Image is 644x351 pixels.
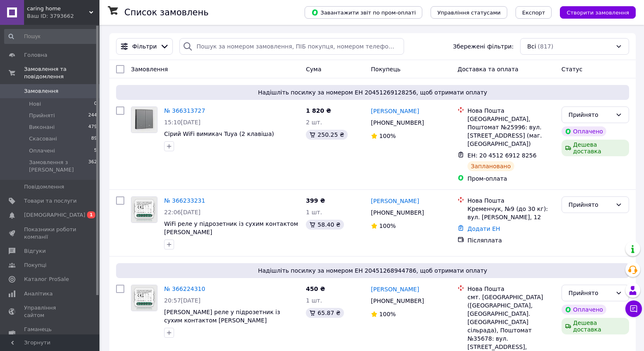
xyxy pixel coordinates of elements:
[24,226,77,241] span: Показники роботи компанії
[131,285,157,311] a: Фото товару
[569,110,612,119] div: Прийнято
[27,5,89,12] span: caring home
[132,42,157,51] span: Фільтри
[467,205,555,221] div: Кременчук, №9 (до 30 кг): вул. [PERSON_NAME], 12
[94,100,97,108] span: 0
[467,174,555,183] div: Пром-оплата
[24,65,99,80] span: Замовлення та повідомлення
[305,6,422,19] button: Завантажити звіт по пром-оплаті
[437,10,501,16] span: Управління статусами
[24,290,53,298] span: Аналітика
[379,133,396,139] span: 100%
[24,276,69,283] span: Каталог ProSale
[29,123,55,131] span: Виконані
[91,135,97,143] span: 89
[306,119,322,126] span: 2 шт.
[27,12,99,20] div: Ваш ID: 3793662
[29,100,41,108] span: Нові
[29,112,55,119] span: Прийняті
[369,117,426,128] div: [PHONE_NUMBER]
[569,288,612,298] div: Прийнято
[552,9,636,15] a: Створити замовлення
[306,209,322,215] span: 1 шт.
[567,10,629,16] span: Створити замовлення
[164,297,201,304] span: 20:57[DATE]
[369,295,426,307] div: [PHONE_NUMBER]
[562,318,629,334] div: Дешева доставка
[24,304,77,319] span: Управління сайтом
[369,207,426,218] div: [PHONE_NUMBER]
[562,66,583,73] span: Статус
[164,309,280,324] a: [PERSON_NAME] реле у підрозетник із сухим контактом [PERSON_NAME]
[306,297,322,304] span: 1 шт.
[164,107,205,114] a: № 366313727
[94,147,97,155] span: 5
[4,29,98,44] input: Пошук
[516,6,552,19] button: Експорт
[562,126,606,136] div: Оплачено
[164,131,274,137] a: Сірий WiFi вимикач Tuya (2 клавіша)
[29,159,88,174] span: Замовлення з [PERSON_NAME]
[306,130,347,140] div: 250.25 ₴
[467,115,555,148] div: [GEOGRAPHIC_DATA], Поштомат №25996: вул. [STREET_ADDRESS] (маг. [GEOGRAPHIC_DATA])
[467,152,537,159] span: ЕН: 20 4512 6912 8256
[164,220,298,235] a: WiFi реле у підрозетник із сухим контактом [PERSON_NAME]
[467,161,514,171] div: Заплановано
[24,261,46,269] span: Покупці
[119,266,626,275] span: Надішліть посилку за номером ЕН 20451268944786, щоб отримати оплату
[164,119,201,126] span: 15:10[DATE]
[467,107,555,115] div: Нова Пошта
[311,9,416,16] span: Завантажити звіт по пром-оплаті
[569,200,612,209] div: Прийнято
[306,220,344,230] div: 58.40 ₴
[179,38,404,55] input: Пошук за номером замовлення, ПІБ покупця, номером телефону, Email, номером накладної
[87,211,95,218] span: 1
[306,197,325,204] span: 399 ₴
[538,43,554,50] span: (817)
[467,225,500,232] a: Додати ЕН
[371,107,419,115] a: [PERSON_NAME]
[131,196,157,223] a: Фото товару
[131,66,168,73] span: Замовлення
[131,285,157,311] img: Фото товару
[119,88,626,97] span: Надішліть посилку за номером ЕН 20451269128256, щоб отримати оплату
[88,159,97,174] span: 362
[24,87,58,95] span: Замовлення
[379,223,396,229] span: 100%
[24,247,46,255] span: Відгуки
[29,135,57,143] span: Скасовані
[131,107,157,133] a: Фото товару
[306,107,331,114] span: 1 820 ₴
[24,197,77,205] span: Товари та послуги
[24,51,47,59] span: Головна
[562,140,629,156] div: Дешева доставка
[371,66,400,73] span: Покупець
[164,209,201,215] span: 22:06[DATE]
[562,305,606,315] div: Оплачено
[467,285,555,293] div: Нова Пошта
[467,293,555,351] div: смт. [GEOGRAPHIC_DATA] ([GEOGRAPHIC_DATA], [GEOGRAPHIC_DATA]. [GEOGRAPHIC_DATA] сільрада), Поштом...
[164,197,205,204] a: № 366233231
[371,285,419,293] a: [PERSON_NAME]
[88,123,97,131] span: 479
[379,311,396,317] span: 100%
[88,112,97,119] span: 244
[625,300,642,317] button: Чат з покупцем
[306,308,344,318] div: 65.87 ₴
[527,42,536,51] span: Всі
[131,197,157,223] img: Фото товару
[131,107,157,133] img: Фото товару
[24,211,85,219] span: [DEMOGRAPHIC_DATA]
[467,236,555,244] div: Післяплата
[467,196,555,205] div: Нова Пошта
[431,6,507,19] button: Управління статусами
[24,326,77,341] span: Гаманець компанії
[458,66,518,73] span: Доставка та оплата
[522,10,545,16] span: Експорт
[306,286,325,292] span: 450 ₴
[124,7,208,17] h1: Список замовлень
[453,42,513,51] span: Збережені фільтри:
